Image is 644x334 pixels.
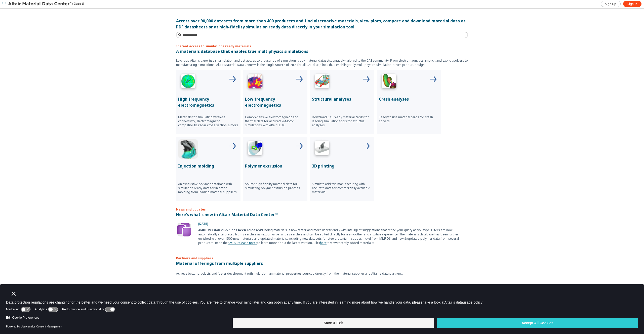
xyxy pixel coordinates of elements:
img: Update Icon Software [176,222,192,238]
p: Partners and suppliers [176,248,468,260]
p: Low frequency electromagnetics [245,96,305,108]
p: A materials database that enables true multiphysics simulations [176,48,468,54]
p: [DATE] [198,222,468,226]
div: (Guest) [8,2,84,7]
p: Materials for simulating wireless connectivity, electromagnetic compatibility, radar cross sectio... [178,115,238,127]
img: 3D Printing Icon [312,139,332,159]
p: Material offerings from multiple suppliers [176,260,468,266]
p: Instant access to simulations ready materials [176,44,468,48]
a: Sign In [623,1,641,7]
div: Access over 90,000 datasets from more than 400 producers and find alternative materials, view plo... [176,18,468,30]
p: Here's what's new in Altair Material Data Center™ [176,212,468,218]
p: News and updates [176,207,468,212]
p: Download CAE ready material cards for leading simulation tools for structual analyses [312,115,372,127]
p: Leverage Altair’s expertise in simulation and get access to thousands of simulation ready materia... [176,58,468,67]
button: 3D Printing Icon3D printingSimulate additive manufacturing with accurate data for commercially av... [310,137,374,201]
a: Sign Up [601,1,621,7]
p: Comprehensive electromagnetic and thermal data for accurate e-Motor simulations with Altair FLUX [245,115,305,127]
button: Crash Analyses IconCrash analysesReady to use material cards for crash solvers [377,70,441,134]
button: Injection Molding IconInjection moldingAn exhaustive polymer database with simulation ready data ... [176,137,240,201]
p: 3D printing [312,163,372,169]
img: Logo - Sabic [209,281,261,315]
p: Injection molding [178,163,238,169]
p: Source high fidelity material data for simulating polymer extrusion process [245,182,305,190]
img: Crash Analyses Icon [379,72,399,92]
img: Low Frequency Icon [245,72,265,92]
p: Structural analyses [312,96,372,102]
p: High frequency electromagnetics [178,96,238,108]
img: High Frequency Icon [178,72,198,92]
button: Polymer Extrusion IconPolymer extrusionSource high fidelity material data for simulating polymer ... [243,137,307,201]
a: AMDC release notes [228,241,257,245]
img: Structural Analyses Icon [312,72,332,92]
button: Low Frequency IconLow frequency electromagneticsComprehensive electromagnetic and thermal data fo... [243,70,307,134]
img: Injection Molding Icon [178,139,198,159]
a: here [320,241,327,245]
span: Sign Up [605,2,616,6]
p: Polymer extrusion [245,163,305,169]
p: Ready to use material cards for crash solvers [379,115,439,123]
img: Altair Material Data Center [8,2,72,7]
div: Finding materials is now faster and more user friendly with intelligent suggestions that refine y... [198,228,468,245]
button: High Frequency IconHigh frequency electromagneticsMaterials for simulating wireless connectivity,... [176,70,240,134]
p: Simulate additive manufacturing with accurate data for commercially available materials [312,182,372,194]
p: Crash analyses [379,96,439,102]
p: Achieve better products and faster development with multi-domain material properties sourced dire... [176,271,468,276]
img: Logo - CAMPUS [440,280,493,316]
button: Structural Analyses IconStructural analysesDownload CAE ready material cards for leading simulati... [310,70,374,134]
img: MMPDS Logo [324,280,377,316]
span: Sign In [627,2,637,6]
p: An exhaustive polymer database with simulation ready data for injection molding from leading mate... [178,182,238,194]
img: Polymer Extrusion Icon [245,139,265,159]
b: AMDC version 2025.1 has been released! [198,228,262,232]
